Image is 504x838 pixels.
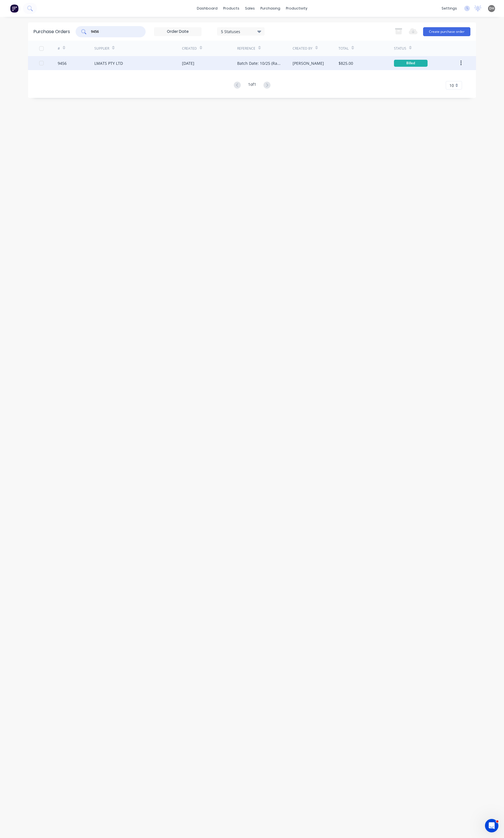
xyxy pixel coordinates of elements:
div: Supplier [94,46,109,51]
div: Created By [293,46,312,51]
div: Purchase Orders [34,28,70,35]
div: products [220,4,242,13]
div: Created [182,46,197,51]
img: Factory [10,4,18,13]
button: Create purchase order [423,27,470,36]
span: DH [489,6,494,11]
iframe: Intercom live chat [485,819,498,832]
div: purchasing [258,4,283,13]
div: 9456 [58,60,67,66]
input: Search purchase orders... [90,29,137,34]
div: Total [339,46,349,51]
a: dashboard [194,4,220,13]
div: Status [394,46,406,51]
input: Order Date [154,27,201,36]
div: settings [439,4,460,13]
div: # [58,46,60,51]
div: 5 Statuses [221,28,261,34]
div: [PERSON_NAME] [293,60,324,66]
div: [DATE] [182,60,194,66]
div: $825.00 [339,60,353,66]
span: 10 [449,82,454,88]
div: LMATS PTY LTD [94,60,123,66]
div: productivity [283,4,310,13]
div: 1 of 1 [248,81,256,89]
div: sales [242,4,258,13]
div: Reference [237,46,255,51]
div: Batch Date: 10/25 (Rail) Xero PO # PO-1408 [237,60,281,66]
div: Billed [394,60,428,67]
